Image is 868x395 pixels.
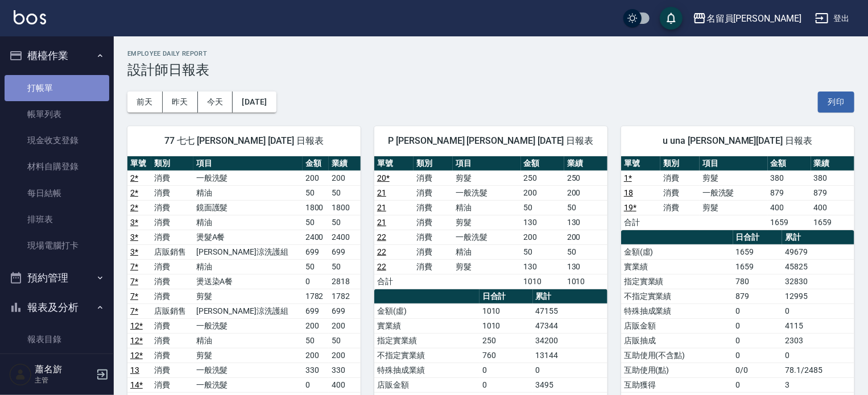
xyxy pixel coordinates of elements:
[303,303,329,318] td: 699
[782,363,854,377] td: 78.1/2485
[621,289,733,303] td: 不指定實業績
[35,364,93,375] h5: 蕭名旂
[621,156,660,171] th: 單號
[733,318,783,333] td: 0
[151,171,193,185] td: 消費
[564,156,607,171] th: 業績
[782,230,854,245] th: 累計
[35,375,93,385] p: 主管
[782,259,854,274] td: 45825
[5,127,109,153] a: 現金收支登錄
[329,318,361,333] td: 200
[9,363,32,386] img: Person
[377,247,386,256] a: 22
[621,363,733,377] td: 互助使用(點)
[374,377,480,392] td: 店販金額
[811,8,854,29] button: 登出
[700,185,768,200] td: 一般洗髮
[768,171,811,185] td: 380
[414,156,453,171] th: 類別
[453,200,521,215] td: 精油
[733,333,783,348] td: 0
[733,259,783,274] td: 1659
[811,171,854,185] td: 380
[303,156,329,171] th: 金額
[303,274,329,289] td: 0
[564,215,607,230] td: 130
[329,171,361,185] td: 200
[480,348,533,363] td: 760
[533,348,607,363] td: 13144
[5,75,109,101] a: 打帳單
[193,289,303,303] td: 剪髮
[480,318,533,333] td: 1010
[5,293,109,322] button: 報表及分析
[151,185,193,200] td: 消費
[733,244,783,259] td: 1659
[521,156,564,171] th: 金額
[660,200,700,215] td: 消費
[377,262,386,271] a: 22
[329,156,361,171] th: 業績
[621,274,733,289] td: 指定實業績
[374,318,480,333] td: 實業績
[14,10,46,24] img: Logo
[453,259,521,274] td: 剪髮
[621,215,660,230] td: 合計
[733,303,783,318] td: 0
[782,244,854,259] td: 49679
[782,377,854,392] td: 3
[624,188,633,197] a: 18
[5,41,109,70] button: 櫃檯作業
[329,259,361,274] td: 50
[127,50,854,57] h2: Employee Daily Report
[621,244,733,259] td: 金額(虛)
[453,215,521,230] td: 剪髮
[303,377,329,392] td: 0
[151,289,193,303] td: 消費
[414,230,453,244] td: 消費
[130,365,139,375] a: 13
[127,156,151,171] th: 單號
[621,318,733,333] td: 店販金額
[5,232,109,259] a: 現場電腦打卡
[151,377,193,392] td: 消費
[533,333,607,348] td: 34200
[329,185,361,200] td: 50
[564,259,607,274] td: 130
[621,259,733,274] td: 實業績
[329,289,361,303] td: 1782
[329,333,361,348] td: 50
[151,333,193,348] td: 消費
[329,274,361,289] td: 2818
[198,92,233,113] button: 今天
[303,230,329,244] td: 2400
[733,363,783,377] td: 0/0
[377,203,386,212] a: 21
[193,274,303,289] td: 燙送染A餐
[193,156,303,171] th: 項目
[768,215,811,230] td: 1659
[303,333,329,348] td: 50
[329,230,361,244] td: 2400
[818,92,854,113] button: 列印
[564,171,607,185] td: 250
[151,244,193,259] td: 店販銷售
[374,363,480,377] td: 特殊抽成業績
[5,180,109,206] a: 每日結帳
[303,259,329,274] td: 50
[193,303,303,318] td: [PERSON_NAME]涼洗護組
[193,363,303,377] td: 一般洗髮
[151,200,193,215] td: 消費
[151,303,193,318] td: 店販銷售
[388,135,594,147] span: P [PERSON_NAME] [PERSON_NAME] [DATE] 日報表
[533,289,607,304] th: 累計
[564,185,607,200] td: 200
[521,259,564,274] td: 130
[453,156,521,171] th: 項目
[453,185,521,200] td: 一般洗髮
[193,185,303,200] td: 精油
[151,348,193,363] td: 消費
[377,188,386,197] a: 21
[700,156,768,171] th: 項目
